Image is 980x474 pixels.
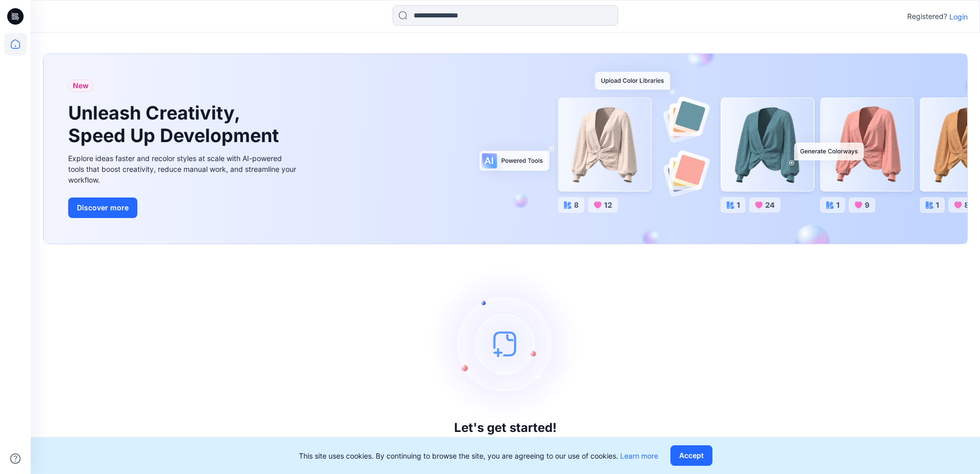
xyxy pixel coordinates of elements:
button: Accept [670,445,712,466]
span: New [73,80,89,92]
a: Discover more [68,197,299,218]
img: empty-state-image.svg [428,267,582,421]
p: Login [949,11,968,22]
a: Learn more [620,451,658,460]
h1: Unleash Creativity, Speed Up Development [68,102,283,146]
p: Registered? [907,10,947,23]
button: Discover more [68,197,137,218]
p: This site uses cookies. By continuing to browse the site, you are agreeing to our use of cookies. [299,450,658,461]
div: Explore ideas faster and recolor styles at scale with AI-powered tools that boost creativity, red... [68,153,299,185]
h3: Let's get started! [454,421,557,435]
